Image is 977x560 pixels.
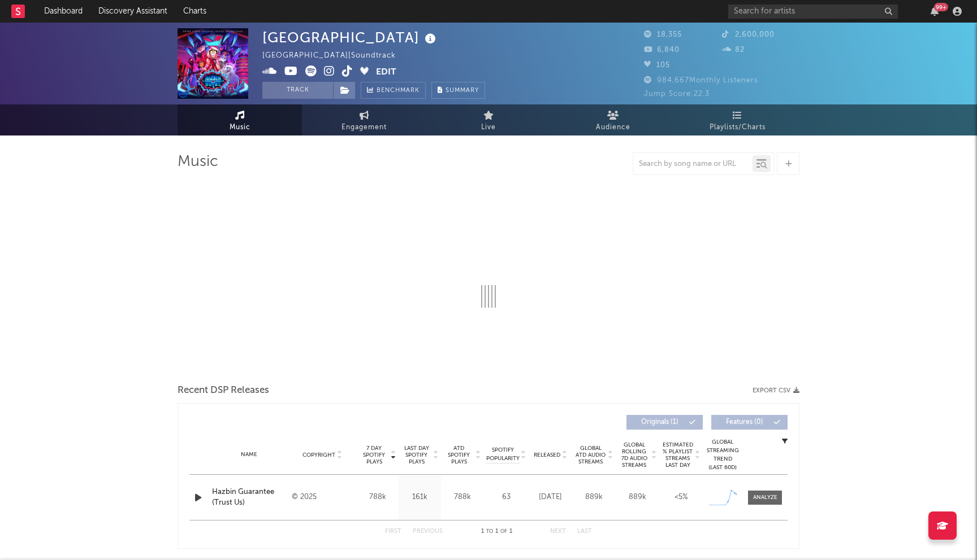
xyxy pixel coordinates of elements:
a: Benchmark [361,82,426,99]
button: First [385,528,401,535]
span: Audience [596,121,630,134]
button: Originals(1) [626,415,703,430]
button: Track [262,82,333,99]
span: 2,600,000 [722,31,775,38]
span: Spotify Popularity [486,446,520,463]
span: of [500,529,507,534]
div: [DATE] [531,492,569,503]
button: Edit [376,65,396,80]
span: Originals ( 1 ) [634,419,686,426]
div: 161k [401,492,438,503]
a: Engagement [302,104,426,135]
div: [GEOGRAPHIC_DATA] [262,28,439,47]
div: © 2025 [292,491,353,504]
span: 6,840 [644,46,680,54]
span: Released [534,452,560,458]
span: 7 Day Spotify Plays [359,445,389,465]
button: Export CSV [753,387,799,394]
span: Copyright [302,452,335,458]
div: 889k [619,492,656,503]
button: Features(0) [711,415,788,430]
div: 1 1 1 [465,525,528,539]
a: Music [178,104,302,135]
span: Engagement [341,121,387,134]
button: Summary [431,82,485,99]
div: 99 + [934,3,948,11]
a: Live [426,104,551,135]
input: Search for artists [728,5,898,19]
input: Search by song name or URL [633,160,753,169]
span: Jump Score: 22.3 [644,90,710,98]
div: 788k [359,492,396,503]
div: Global Streaming Trend (Last 60D) [706,438,740,472]
span: Music [230,121,250,134]
span: Last Day Spotify Plays [401,445,431,465]
div: <5% [662,492,700,503]
button: Next [550,528,566,535]
span: Global Rolling 7D Audio Streams [619,441,650,469]
a: Hazbin Guarantee (Trust Us) [212,487,286,509]
span: 18,355 [644,31,682,38]
button: Previous [413,528,443,535]
span: Recent DSP Releases [178,384,269,397]
button: 99+ [931,7,939,16]
span: ATD Spotify Plays [444,445,474,465]
span: Features ( 0 ) [719,419,771,426]
span: Global ATD Audio Streams [575,445,606,465]
div: 889k [575,492,613,503]
button: Last [577,528,592,535]
div: 788k [444,492,481,503]
span: Estimated % Playlist Streams Last Day [662,441,693,469]
div: Name [212,450,286,459]
span: to [486,529,493,534]
span: Summary [446,88,479,94]
span: 105 [644,62,670,69]
span: Live [481,121,496,134]
span: 82 [722,46,745,54]
div: 63 [486,492,526,503]
a: Playlists/Charts [675,104,799,135]
span: Playlists/Charts [710,121,766,134]
span: Benchmark [377,84,420,98]
a: Audience [551,104,675,135]
span: 984,667 Monthly Listeners [644,77,758,84]
div: [GEOGRAPHIC_DATA] | Soundtrack [262,49,409,63]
